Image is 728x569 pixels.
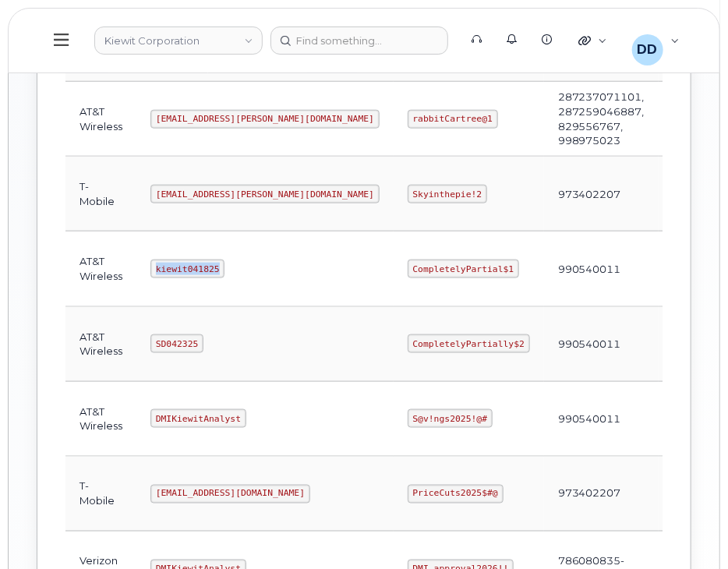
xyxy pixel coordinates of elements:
[150,260,224,278] code: kiewit041825
[544,82,659,157] td: 287237071101, 287259046887, 829556767, 998975023
[544,231,659,306] td: 990540011
[544,457,659,532] td: 973402207
[660,501,716,557] iframe: Messenger Launcher
[408,485,504,504] code: PriceCuts2025$#@
[544,307,659,382] td: 990540011
[544,157,659,231] td: 973402207
[65,457,136,532] td: T-Mobile
[408,185,487,203] code: Skyinthepie!2
[270,27,448,55] input: Find something...
[567,25,618,56] div: Quicklinks
[408,334,530,353] code: CompletelyPartially$2
[94,27,263,55] a: Kiewit Corporation
[65,231,136,306] td: AT&T Wireless
[150,185,380,203] code: [EMAIL_ADDRESS][PERSON_NAME][DOMAIN_NAME]
[65,307,136,382] td: AT&T Wireless
[65,82,136,157] td: AT&T Wireless
[638,41,658,59] span: DD
[65,382,136,457] td: AT&T Wireless
[150,409,246,428] code: DMIKiewitAnalyst
[150,485,310,504] code: [EMAIL_ADDRESS][DOMAIN_NAME]
[408,409,493,428] code: S@v!ngs2025!@#
[621,25,691,56] div: David Davis
[150,110,380,129] code: [EMAIL_ADDRESS][PERSON_NAME][DOMAIN_NAME]
[408,260,519,278] code: CompletelyPartial$1
[65,157,136,231] td: T-Mobile
[150,334,203,353] code: SD042325
[544,382,659,457] td: 990540011
[408,110,498,129] code: rabbitCartree@1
